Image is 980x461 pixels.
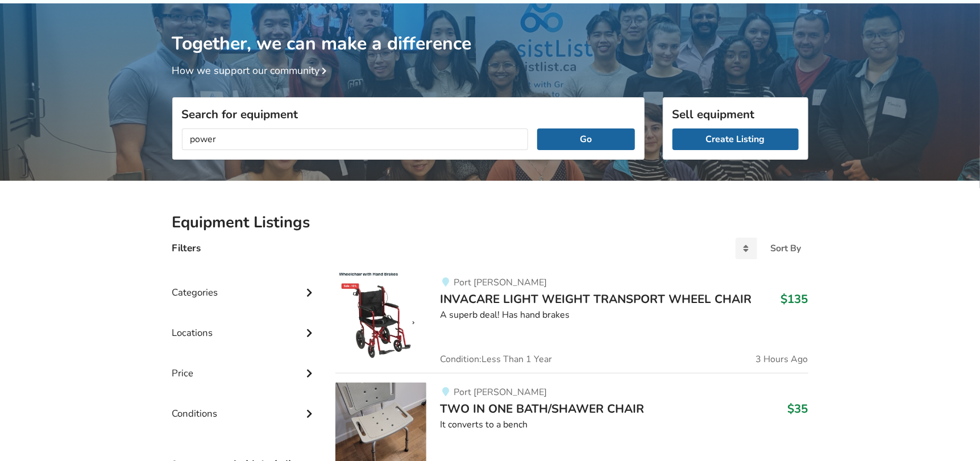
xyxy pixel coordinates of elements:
div: Categories [172,264,318,304]
div: It converts to a bench [440,418,808,431]
a: mobility-invacare light weight transport wheel chairPort [PERSON_NAME]INVACARE LIGHT WEIGHT TRANS... [335,273,808,373]
div: Sort By [771,244,802,253]
span: TWO IN ONE BATH/SHAWER CHAIR [440,401,644,417]
input: I am looking for... [182,128,529,150]
h2: Equipment Listings [172,213,808,232]
a: Create Listing [672,128,799,150]
div: A superb deal! Has hand brakes [440,309,808,322]
h3: $135 [781,292,808,306]
div: Price [172,344,318,385]
h3: Search for equipment [182,107,635,122]
span: 3 Hours Ago [756,355,808,364]
a: How we support our community [172,64,331,77]
span: INVACARE LIGHT WEIGHT TRANSPORT WHEEL CHAIR [440,291,751,307]
button: Go [537,128,634,150]
span: Condition: Less Than 1 Year [440,355,552,364]
h4: Filters [172,242,201,255]
h1: Together, we can make a difference [172,3,808,55]
span: Port [PERSON_NAME] [454,276,547,289]
h3: Sell equipment [672,107,799,122]
div: Conditions [172,385,318,425]
div: Locations [172,304,318,344]
span: Port [PERSON_NAME] [454,386,547,398]
h3: $35 [788,401,808,416]
img: mobility-invacare light weight transport wheel chair [335,273,426,364]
